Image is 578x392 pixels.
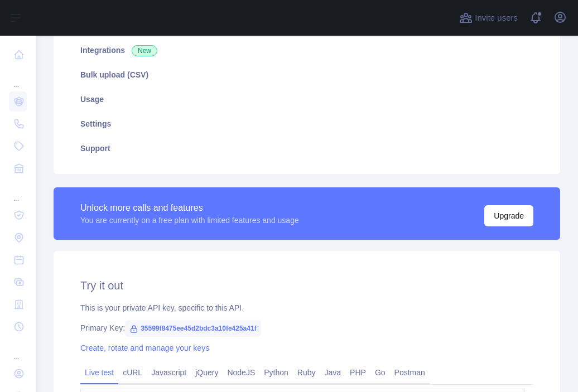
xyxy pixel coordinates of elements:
[345,364,370,381] a: PHP
[80,302,533,313] div: This is your private API key, specific to this API.
[118,364,147,381] a: cURL
[80,278,533,293] h2: Try it out
[484,205,533,226] button: Upgrade
[147,364,191,381] a: Javascript
[80,364,118,381] a: Live test
[80,201,299,215] div: Unlock more calls and features
[80,215,299,226] div: You are currently on a free plan with limited features and usage
[132,45,157,56] span: New
[125,320,261,337] span: 35599f8475ee45d2bdc3a10fe425a41f
[259,364,293,381] a: Python
[9,339,27,361] div: ...
[9,67,27,89] div: ...
[67,136,547,161] a: Support
[9,181,27,203] div: ...
[67,112,547,136] a: Settings
[293,364,320,381] a: Ruby
[191,364,223,381] a: jQuery
[475,12,518,25] span: Invite users
[67,62,547,87] a: Bulk upload (CSV)
[390,364,430,381] a: Postman
[370,364,390,381] a: Go
[67,38,547,62] a: Integrations New
[320,364,346,381] a: Java
[80,343,209,352] a: Create, rotate and manage your keys
[67,87,547,112] a: Usage
[457,9,520,27] button: Invite users
[223,364,259,381] a: NodeJS
[80,322,533,333] div: Primary Key:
